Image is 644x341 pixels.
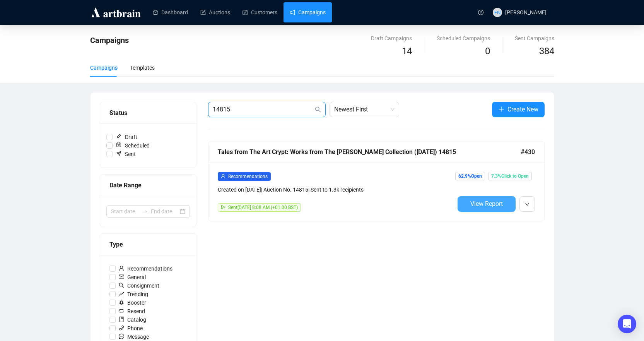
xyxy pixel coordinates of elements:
[113,141,153,150] span: Scheduled
[437,34,490,43] div: Scheduled Campaigns
[221,174,225,178] span: user
[228,205,298,210] span: Sent [DATE] 8:08 AM (+01:00 BST)
[109,108,187,118] div: Status
[218,185,454,194] div: Created on [DATE] | Auction No. 14815 | Sent to 1.3k recipients
[119,325,124,331] span: phone
[119,283,124,288] span: search
[371,34,412,43] div: Draft Campaigns
[116,324,146,332] span: Phone
[113,150,139,158] span: Sent
[116,273,149,281] span: General
[119,266,124,271] span: user
[116,264,176,273] span: Recommendations
[525,202,530,207] span: down
[90,63,118,72] div: Campaigns
[218,147,521,157] div: Tales from The Art Crypt: Works from The [PERSON_NAME] Collection ([DATE]) 14815
[116,332,152,341] span: Message
[521,147,535,157] span: #430
[109,240,187,249] div: Type
[142,208,148,214] span: to
[228,174,268,179] span: Recommendations
[90,6,142,19] img: logo
[116,290,151,298] span: Trending
[290,2,326,22] a: Campaigns
[478,10,483,15] span: question-circle
[111,207,138,216] input: Start date
[492,102,545,117] button: Create New
[507,105,538,114] span: Create New
[200,2,230,22] a: Auctions
[119,308,124,314] span: retweet
[119,300,124,305] span: rocket
[458,196,516,212] button: View Report
[119,334,124,339] span: message
[153,2,188,22] a: Dashboard
[498,106,504,112] span: plus
[90,36,129,45] span: Campaigns
[539,46,554,57] span: 384
[208,141,545,221] a: Tales from The Art Crypt: Works from The [PERSON_NAME] Collection ([DATE]) 14815#430userRecommend...
[494,8,501,16] span: FN
[505,9,547,15] span: [PERSON_NAME]
[116,307,148,315] span: Resend
[116,315,149,324] span: Catalog
[334,102,395,117] span: Newest First
[402,46,412,57] span: 14
[618,315,636,333] div: Open Intercom Messenger
[130,63,155,72] div: Templates
[119,317,124,322] span: book
[488,172,532,180] span: 7.3% Click to Open
[116,281,162,290] span: Consignment
[116,298,149,307] span: Booster
[151,207,178,216] input: End date
[119,291,124,296] span: rise
[221,205,225,209] span: send
[119,274,124,279] span: mail
[470,200,503,207] span: View Report
[113,133,140,141] span: Draft
[243,2,277,22] a: Customers
[142,208,148,214] span: swap-right
[515,34,554,43] div: Sent Campaigns
[213,105,313,114] input: Search Campaign...
[109,180,187,190] div: Date Range
[485,46,490,57] span: 0
[455,172,485,180] span: 62.9% Open
[315,106,321,113] span: search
